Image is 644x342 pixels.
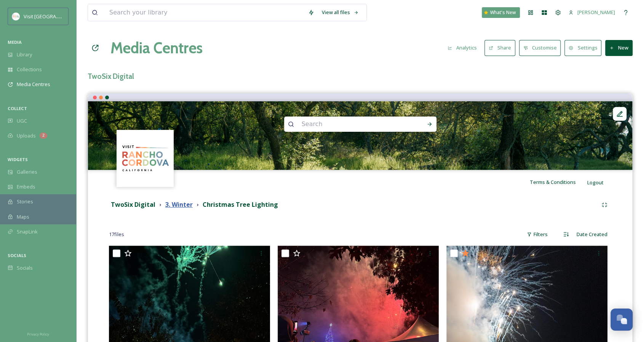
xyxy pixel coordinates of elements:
[17,117,27,125] span: UGC
[565,5,619,20] a: [PERSON_NAME]
[17,183,35,190] span: Embeds
[577,9,615,16] span: [PERSON_NAME]
[573,227,611,242] div: Date Created
[105,4,304,21] input: Search your library
[17,168,37,176] span: Galleries
[17,51,32,58] span: Library
[530,177,587,187] a: Terms & Conditions
[165,200,193,209] strong: 3. Winter
[88,71,633,82] h3: TwoSix Digital
[40,133,47,139] div: 2
[8,157,28,162] span: WIDGETS
[27,329,49,338] a: Privacy Policy
[444,40,484,55] a: Analytics
[17,264,33,272] span: Socials
[12,13,20,20] img: images.png
[17,228,38,235] span: SnapLink
[17,198,33,205] span: Stories
[318,5,363,20] a: View all files
[110,37,203,59] a: Media Centres
[118,131,173,186] img: images.png
[444,40,481,55] button: Analytics
[587,179,604,186] span: Logout
[27,332,49,337] span: Privacy Policy
[8,39,22,45] span: MEDIA
[17,213,29,221] span: Maps
[24,13,120,20] span: Visit [GEOGRAPHIC_DATA][PERSON_NAME]
[564,40,601,56] button: Settings
[530,179,576,185] span: Terms & Conditions
[605,40,633,56] button: New
[8,105,27,111] span: COLLECT
[88,101,632,170] img: American River - Please credit Lisa Nottingham Photography (79).jpg
[519,40,561,56] button: Customise
[111,200,155,209] strong: TwoSix Digital
[564,40,605,56] a: Settings
[523,227,551,242] div: Filters
[8,253,26,258] span: SOCIALS
[17,81,50,88] span: Media Centres
[17,132,36,139] span: Uploads
[519,40,565,56] a: Customise
[17,66,42,73] span: Collections
[203,200,278,209] strong: Christmas Tree Lighting
[298,116,402,133] input: Search
[482,7,520,18] a: What's New
[610,308,633,331] button: Open Chat
[109,231,124,238] span: 17 file s
[484,40,515,56] button: Share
